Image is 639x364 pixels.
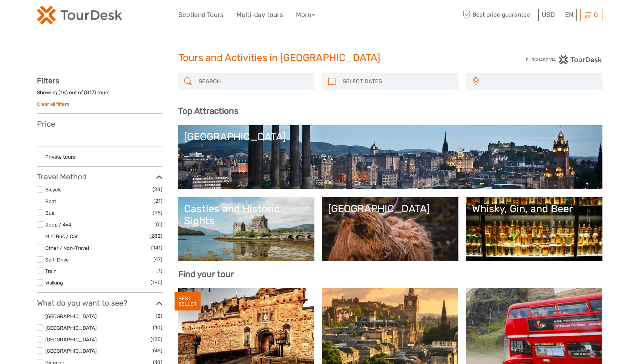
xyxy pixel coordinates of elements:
b: Top Attractions [178,106,238,116]
span: Best price guarantee [461,9,536,21]
input: SELECT DATES [340,75,455,88]
a: Private tours [45,154,75,160]
span: (21) [153,197,162,205]
a: Bus [45,210,54,216]
a: [GEOGRAPHIC_DATA] [45,348,97,354]
span: (196) [150,278,162,287]
img: PurchaseViaTourDesk.png [526,55,602,64]
span: (45) [153,346,162,355]
a: [GEOGRAPHIC_DATA] [328,203,453,255]
input: SEARCH [196,75,311,88]
span: (141) [151,243,162,252]
a: Castles and Historic Sights [184,203,309,255]
img: 2254-3441b4b5-4e5f-4d00-b396-31f1d84a6ebf_logo_small.png [37,6,122,24]
h1: Tours and Activities in [GEOGRAPHIC_DATA] [178,52,461,64]
label: 817 [86,89,94,96]
span: (10) [153,323,162,332]
span: (2) [156,312,162,320]
div: Castles and Historic Sights [184,203,309,227]
strong: Filters [37,76,59,85]
a: Self-Drive [45,257,69,263]
span: (1) [156,266,162,275]
div: BEST SELLER [175,292,201,311]
div: EN [562,9,577,21]
a: Mini Bus / Car [45,233,78,239]
a: Jeep / 4x4 [45,222,71,228]
b: Find your tour [178,269,234,279]
a: More [296,9,316,20]
a: [GEOGRAPHIC_DATA] [184,131,597,184]
a: Scotland Tours [178,9,224,20]
div: Whisky, Gin, and Beer [472,203,597,215]
a: Bicycle [45,187,62,193]
span: (6) [156,220,162,229]
a: Whisky, Gin, and Beer [472,203,597,255]
h3: Price [37,119,162,128]
div: [GEOGRAPHIC_DATA] [184,131,597,143]
span: (135) [150,335,162,344]
a: [GEOGRAPHIC_DATA] [45,325,97,331]
a: Clear all filters [37,101,69,107]
div: Showing ( ) out of ( ) tours [37,89,162,101]
span: (28) [152,185,162,194]
span: (282) [149,232,162,240]
span: (47) [153,255,162,264]
h3: What do you want to see? [37,298,162,307]
h3: Travel Method [37,172,162,181]
span: 0 [593,11,599,18]
div: [GEOGRAPHIC_DATA] [328,203,453,215]
a: Train [45,268,57,274]
a: Other / Non-Travel [45,245,89,251]
span: (95) [153,208,162,217]
label: 18 [60,89,66,96]
span: USD [542,11,555,18]
a: [GEOGRAPHIC_DATA] [45,313,97,319]
a: Multi-day tours [236,9,283,20]
a: [GEOGRAPHIC_DATA] [45,336,97,343]
a: Walking [45,280,63,286]
a: Boat [45,198,56,204]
